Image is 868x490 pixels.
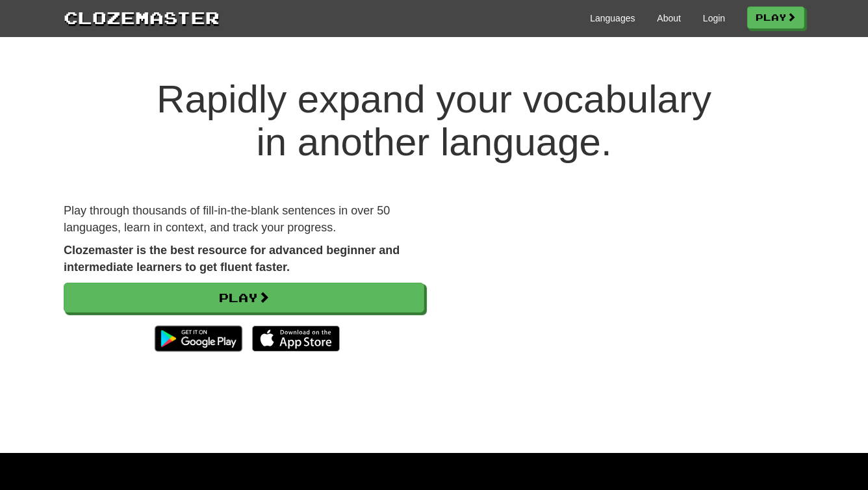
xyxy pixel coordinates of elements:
a: Languages [590,12,635,25]
strong: Clozemaster is the best resource for advanced beginner and intermediate learners to get fluent fa... [64,244,400,274]
a: Clozemaster [64,5,220,29]
p: Play through thousands of fill-in-the-blank sentences in over 50 languages, learn in context, and... [64,203,424,236]
img: Get it on Google Play [148,319,249,358]
a: Login [703,12,725,25]
a: Play [747,6,804,29]
a: Play [64,283,424,313]
a: About [657,12,681,25]
img: Download_on_the_App_Store_Badge_US-UK_135x40-25178aeef6eb6b83b96f5f2d004eda3bffbb37122de64afbaef7... [252,326,340,352]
